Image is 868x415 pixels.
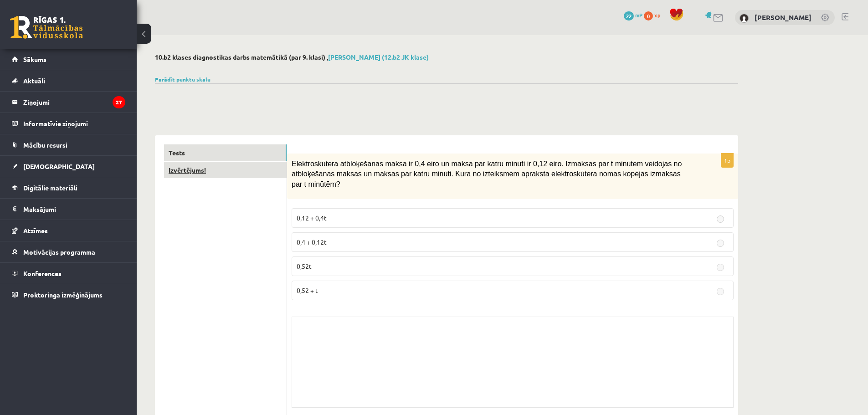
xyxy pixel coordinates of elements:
span: Digitālie materiāli [23,184,77,192]
span: 0 [644,11,653,20]
a: [PERSON_NAME] (12.b2 JK klase) [328,53,429,61]
span: xp [654,11,660,19]
span: 0,12 + 0,4t [297,214,327,222]
p: 1p [721,153,734,168]
span: 0,4 + 0,12t [297,238,327,246]
a: Proktoringa izmēģinājums [12,284,125,305]
a: Konferences [12,263,125,284]
span: Motivācijas programma [23,248,95,256]
span: Elektroskūtera atbloķēšanas maksa ir 0,4 eiro un maksa par katru minūti ir 0,12 eiro. Izmaksas pa... [292,160,682,188]
a: Tests [164,144,287,161]
span: Konferences [23,269,62,277]
legend: Maksājumi [23,199,125,220]
span: Proktoringa izmēģinājums [23,291,103,299]
a: [PERSON_NAME] [755,13,812,22]
a: [DEMOGRAPHIC_DATA] [12,156,125,177]
a: Informatīvie ziņojumi [12,113,125,134]
i: 27 [113,96,125,108]
span: Mācību resursi [23,141,67,149]
a: 0 xp [644,11,665,19]
a: Sākums [12,49,125,70]
input: 0,52t [717,264,724,271]
input: 0,52 + t [717,288,724,295]
a: Mācību resursi [12,134,125,155]
a: Maksājumi [12,199,125,220]
a: Rīgas 1. Tālmācības vidusskola [10,16,83,39]
span: Atzīmes [23,226,48,235]
legend: Informatīvie ziņojumi [23,113,125,134]
a: Izvērtējums! [164,162,287,179]
img: Daniels Kirjanovs [740,14,749,23]
span: mP [635,11,642,19]
span: 0,52 + t [297,286,318,294]
h2: 10.b2 klases diagnostikas darbs matemātikā (par 9. klasi) , [155,53,738,61]
a: Digitālie materiāli [12,177,125,198]
a: Aktuāli [12,70,125,91]
a: Parādīt punktu skalu [155,76,211,83]
a: 22 mP [624,11,642,19]
input: 0,4 + 0,12t [717,240,724,247]
a: Motivācijas programma [12,241,125,262]
a: Ziņojumi27 [12,92,125,113]
a: Atzīmes [12,220,125,241]
span: 0,52t [297,262,312,270]
span: Aktuāli [23,77,45,85]
span: [DEMOGRAPHIC_DATA] [23,162,95,170]
legend: Ziņojumi [23,92,125,113]
span: Sākums [23,55,46,63]
span: 22 [624,11,634,20]
input: 0,12 + 0,4t [717,215,724,223]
